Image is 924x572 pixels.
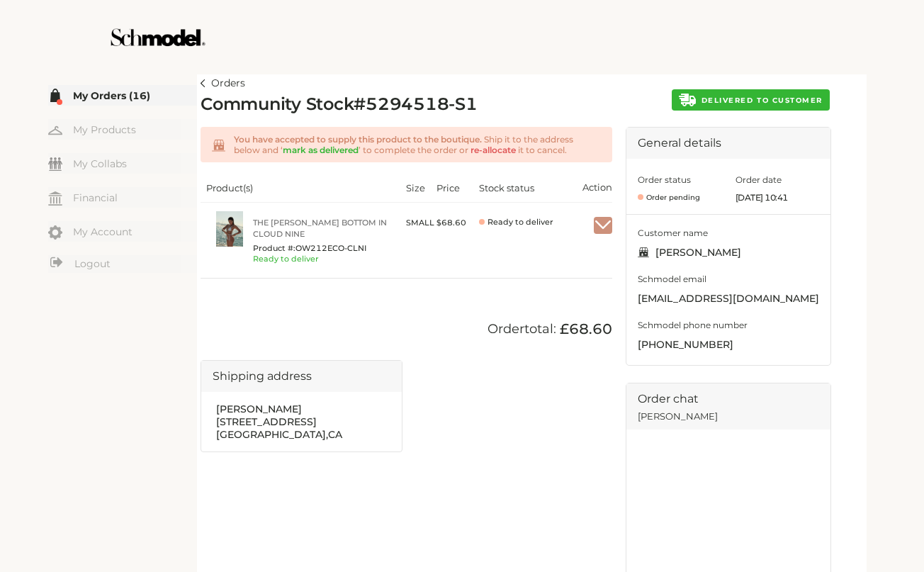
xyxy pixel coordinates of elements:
a: My Account [48,221,197,242]
span: Shipping address [213,369,312,383]
span: [PHONE_NUMBER] [638,337,819,354]
span: Ready to deliver [479,217,570,228]
span: Order pending [638,192,700,203]
img: left-arrow.svg [201,79,205,87]
span: DELIVERED TO CUSTOMER [702,96,823,105]
span: Order chat [638,389,819,408]
img: shop-black.svg [638,247,649,257]
span: £68.60 [556,320,612,337]
span: General details [638,136,721,150]
span: Order status [638,174,691,185]
span: Ready to deliver [488,217,570,228]
span: You have accepted to supply this product to the boutique. [234,134,482,145]
span: Schmodel phone number [638,318,819,332]
span: Schmodel email [638,272,819,286]
span: Parker Smith [638,245,819,262]
span: Product #: OW212ECO-CLNI [253,242,395,254]
div: Ship it to the address below and ‘ ’ to complete the order or it to cancel. [225,134,601,155]
span: mark as delivered [283,145,359,155]
img: check-white.svg [594,219,612,232]
span: re-allocate [471,145,516,155]
a: Logout [48,255,197,273]
img: my-order.svg [48,89,62,103]
span: sales@parkersmith.com [638,291,819,308]
img: my-hanger.svg [48,123,62,138]
img: car.svg [679,94,696,106]
a: My Products [48,119,197,140]
th: Product(s) [201,173,400,203]
a: Orders [201,75,245,92]
span: Customer name [638,226,819,240]
img: my-friends.svg [48,157,62,171]
a: Financial [48,187,197,208]
button: DELIVERED TO CUSTOMER [672,89,830,111]
a: My Collabs [48,153,197,174]
a: My Orders (16) [48,85,197,106]
span: [PERSON_NAME] [STREET_ADDRESS] [GEOGRAPHIC_DATA] , CA [216,403,342,441]
div: SMALL [406,211,434,234]
span: Action [582,181,612,193]
th: Price [431,173,473,203]
h2: Community Stock # 5294518-S1 [201,94,478,116]
span: $ 68.60 [436,218,466,228]
span: [PERSON_NAME] [638,408,819,424]
a: The [PERSON_NAME] Bottom in Cloud Nine [253,217,395,240]
img: my-financial.svg [48,191,62,206]
th: Stock status [473,173,557,203]
img: my-account.svg [48,225,62,240]
span: Ready to deliver [253,254,319,264]
div: Order total: [201,320,612,337]
span: [DATE] 10:41 [736,192,819,203]
span: Order date [736,174,782,185]
div: Menu [48,85,197,275]
img: shop-orange.svg [212,140,225,152]
th: Size [400,173,431,203]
